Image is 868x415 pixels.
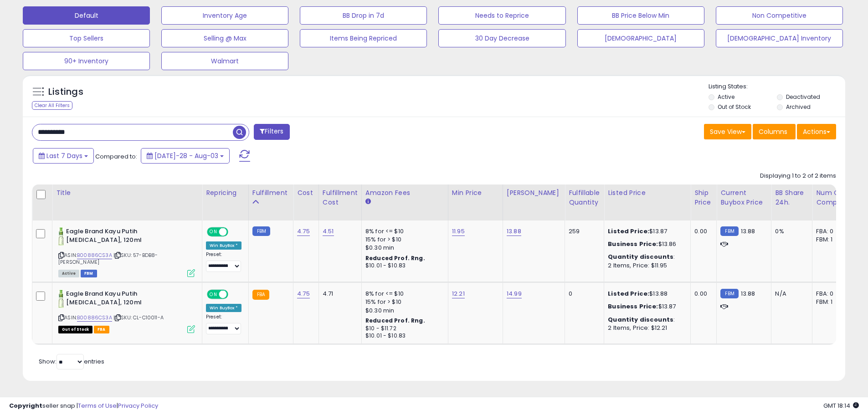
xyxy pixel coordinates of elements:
small: FBM [720,226,738,236]
span: OFF [227,228,241,236]
div: FBA: 0 [816,227,846,236]
div: ASIN: [58,290,195,332]
a: Terms of Use [78,401,117,410]
div: 0% [775,227,805,236]
div: Ship Price [694,188,713,207]
div: $10 - $11.72 [365,325,441,333]
span: All listings currently available for purchase on Amazon [58,270,79,277]
button: 90+ Inventory [23,52,150,70]
span: ON [208,291,219,298]
div: Amazon Fees [365,188,444,198]
div: BB Share 24h. [775,188,808,207]
a: 4.51 [323,227,334,236]
div: FBA: 0 [816,290,846,298]
button: Walmart [161,52,288,70]
b: Eagle Brand Kayu Putih [MEDICAL_DATA], 120ml [66,290,177,309]
div: Listed Price [608,188,687,198]
span: 2025-08-11 18:14 GMT [823,401,859,410]
div: Displaying 1 to 2 of 2 items [760,172,836,180]
a: 4.75 [297,289,310,298]
div: $0.30 min [365,307,441,315]
div: 0 [569,290,597,298]
div: $13.87 [608,227,683,236]
span: FBM [81,270,97,277]
img: 31m5cQ3NJ3L._SL40_.jpg [58,227,64,246]
span: | SKU: CL-C10011-A [113,314,164,321]
div: 0.00 [694,290,709,298]
button: Columns [753,124,796,139]
b: Listed Price: [608,289,649,298]
div: 15% for > $10 [365,236,441,244]
div: $13.86 [608,240,683,248]
div: $13.87 [608,302,683,311]
button: [DEMOGRAPHIC_DATA] Inventory [716,29,843,47]
a: 11.95 [452,227,465,236]
div: $10.01 - $10.83 [365,262,441,270]
div: $10.01 - $10.83 [365,332,441,340]
span: 13.88 [741,289,755,298]
b: Quantity discounts [608,252,673,261]
button: Inventory Age [161,6,288,25]
div: : [608,316,683,324]
label: Active [718,93,734,101]
span: | SKU: 57-BDB8-[PERSON_NAME] [58,251,158,265]
span: Show: entries [39,357,104,366]
span: 13.88 [741,227,755,236]
img: 31m5cQ3NJ3L._SL40_.jpg [58,290,64,308]
span: [DATE]-28 - Aug-03 [154,151,218,160]
label: Deactivated [786,93,820,101]
b: Reduced Prof. Rng. [365,254,425,262]
b: Business Price: [608,302,658,311]
div: seller snap | | [9,402,158,410]
div: $13.88 [608,290,683,298]
span: Compared to: [95,152,137,161]
b: Business Price: [608,240,658,248]
p: Listing States: [709,82,845,91]
b: Reduced Prof. Rng. [365,317,425,324]
h5: Listings [48,86,83,98]
a: B00886CS3A [77,314,112,322]
button: Last 7 Days [33,148,94,164]
div: Min Price [452,188,499,198]
div: Win BuyBox * [206,304,241,312]
div: 15% for > $10 [365,298,441,306]
a: B00886CS3A [77,251,112,259]
button: Top Sellers [23,29,150,47]
label: Archived [786,103,811,111]
button: Default [23,6,150,25]
b: Eagle Brand Kayu Putih [MEDICAL_DATA], 120ml [66,227,177,246]
b: Listed Price: [608,227,649,236]
a: 13.88 [507,227,521,236]
button: Selling @ Max [161,29,288,47]
div: FBM: 1 [816,236,846,244]
div: Repricing [206,188,245,198]
div: 0.00 [694,227,709,236]
div: Cost [297,188,315,198]
div: $0.30 min [365,244,441,252]
div: Win BuyBox * [206,241,241,250]
small: FBM [720,289,738,298]
button: Non Competitive [716,6,843,25]
button: Actions [797,124,836,139]
a: Privacy Policy [118,401,158,410]
div: 8% for <= $10 [365,227,441,236]
a: 14.99 [507,289,522,298]
button: Needs to Reprice [438,6,565,25]
div: Num of Comp. [816,188,849,207]
div: N/A [775,290,805,298]
div: Current Buybox Price [720,188,767,207]
div: FBM: 1 [816,298,846,306]
button: BB Price Below Min [577,6,704,25]
div: Fulfillment [252,188,289,198]
small: FBM [252,226,270,236]
a: 4.75 [297,227,310,236]
div: 4.71 [323,290,354,298]
small: FBA [252,290,269,300]
button: [DATE]-28 - Aug-03 [141,148,230,164]
button: Save View [704,124,751,139]
span: Last 7 Days [46,151,82,160]
div: ASIN: [58,227,195,276]
button: 30 Day Decrease [438,29,565,47]
button: Items Being Repriced [300,29,427,47]
button: Filters [254,124,289,140]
